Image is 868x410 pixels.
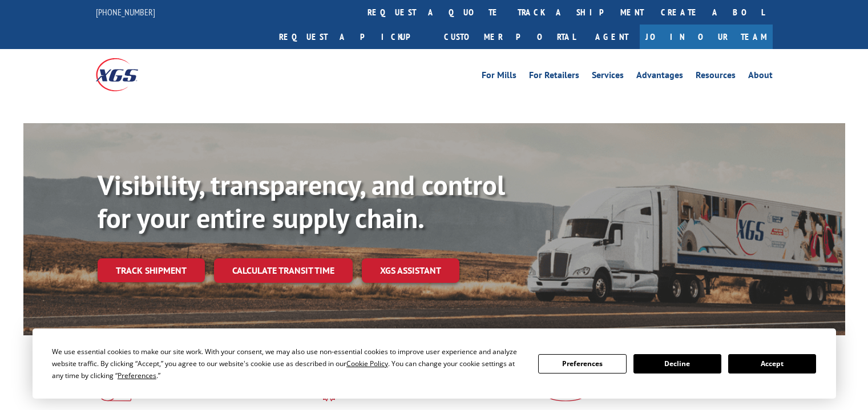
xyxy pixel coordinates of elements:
[435,25,584,49] a: Customer Portal
[98,258,205,282] a: Track shipment
[633,354,721,374] button: Decline
[98,167,505,236] b: Visibility, transparency, and control for your entire supply chain.
[529,71,579,83] a: For Retailers
[636,71,683,83] a: Advantages
[640,25,773,49] a: Join Our Team
[728,354,816,374] button: Accept
[584,25,640,49] a: Agent
[214,258,353,283] a: Calculate transit time
[52,346,524,381] div: We use essential cookies to make our site work. With your consent, we may also use non-essential ...
[696,71,736,83] a: Resources
[33,328,836,399] div: Cookie Consent Prompt
[538,354,626,374] button: Preferences
[346,359,388,368] span: Cookie Policy
[362,258,459,283] a: XGS ASSISTANT
[482,71,516,83] a: For Mills
[271,25,435,49] a: Request a pickup
[592,71,624,83] a: Services
[748,71,773,83] a: About
[96,6,155,18] a: [PHONE_NUMBER]
[118,371,156,380] span: Preferences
